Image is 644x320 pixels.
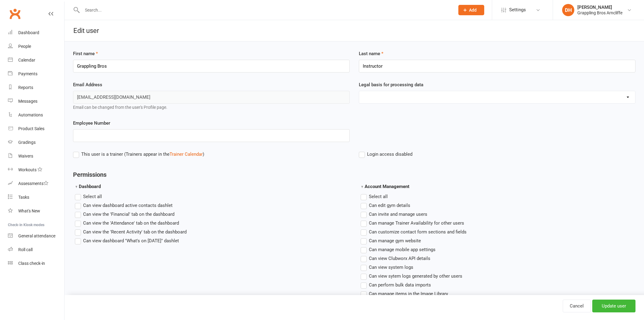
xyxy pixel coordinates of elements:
a: Messages [8,94,64,108]
a: General attendance kiosk mode [8,229,64,243]
label: First name [73,50,98,57]
div: Workouts [18,167,37,172]
div: What's New [18,208,40,213]
a: Calendar [8,53,64,67]
label: Employee Number [73,119,110,127]
div: Waivers [18,154,33,158]
label: Last name [359,50,383,57]
span: Add [469,8,477,12]
a: Roll call [8,243,64,257]
span: Settings [509,3,526,17]
span: Can manage items in the Image Library [369,290,448,297]
span: Can view the 'Recent Activity' tab on the dashboard [83,228,187,235]
div: Dashboard [18,30,39,35]
input: Search... [80,6,450,14]
div: [PERSON_NAME] [577,5,622,10]
a: Dashboard [8,26,64,40]
span: Can perform bulk data imports [369,281,431,288]
div: Roll call [18,247,33,252]
div: DH [562,4,574,16]
span: Can view Clubworx API details [369,255,430,261]
div: Assessments [18,181,48,186]
a: Reports [8,81,64,94]
div: Grappling Bros Arncliffe [577,10,622,16]
a: Payments [8,67,64,81]
span: Can invite and manage users [369,211,427,217]
a: Workouts [8,163,64,177]
a: Class kiosk mode [8,257,64,270]
h1: Edit user [65,20,99,41]
span: Account Management [365,184,409,189]
a: People [8,40,64,53]
span: Email can be changed from the user's Profile page. [73,105,167,110]
div: Calendar [18,58,35,62]
span: Login access disabled [367,151,412,157]
label: Legal basis for processing data [359,81,423,88]
span: Select all [83,193,102,199]
div: General attendance [18,233,55,238]
a: Clubworx [7,6,23,21]
span: Can view sytem logs generated by other users [369,272,462,279]
span: Dashboard [79,184,101,189]
span: Can view dashboard active contacts dashlet [83,202,173,208]
span: Can manage Trainer Availability for other users [369,219,464,226]
span: Can edit gym details [369,202,410,208]
h4: Permissions [73,171,635,178]
div: Tasks [18,195,29,200]
div: Reports [18,85,33,90]
span: Can manage gym website [369,237,421,244]
a: Trainer Calendar [170,151,203,157]
button: Add [458,5,484,15]
a: Automations [8,108,64,122]
a: Cancel [563,300,591,312]
div: Gradings [18,140,36,145]
span: Can view the 'Attendance' tab on the dashboard [83,219,179,226]
span: Select all [369,193,388,199]
a: Waivers [8,149,64,163]
div: Automations [18,112,43,117]
a: Tasks [8,190,64,204]
a: Gradings [8,136,64,149]
div: Messages [18,99,37,104]
div: Payments [18,71,37,76]
span: Can view the 'Financial' tab on the dashboard [83,211,174,217]
div: Product Sales [18,126,44,131]
span: Can manage mobile app settings [369,246,436,252]
input: Update user [592,300,635,312]
div: People [18,44,31,49]
a: Assessments [8,177,64,190]
a: Product Sales [8,122,64,136]
div: Class check-in [18,261,45,266]
label: Email Address [73,81,102,88]
a: What's New [8,204,64,218]
span: This user is a trainer (Trainers appear in the ) [81,151,204,157]
span: Can view dashboard "What's on [DATE]" dashlet [83,237,179,244]
span: Can view system logs [369,264,413,270]
span: Can customize contact form sections and fields [369,228,467,235]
